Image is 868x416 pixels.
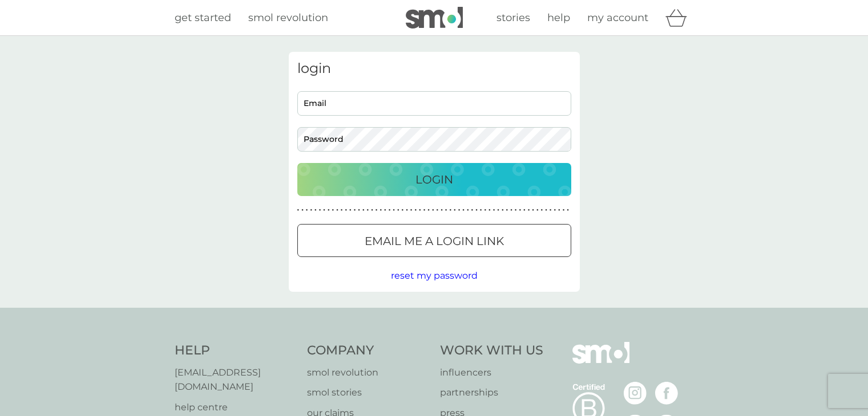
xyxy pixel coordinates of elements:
p: ● [306,207,308,213]
p: ● [301,207,304,213]
p: ● [445,207,447,213]
p: ● [488,207,491,213]
img: visit the smol Instagram page [624,382,647,405]
p: ● [506,207,508,213]
a: smol stories [307,385,429,400]
p: ● [519,207,521,213]
a: help [547,10,570,26]
p: ● [414,207,417,213]
p: ● [384,207,386,213]
p: ● [502,207,504,213]
span: smol revolution [248,11,328,24]
p: ● [371,207,373,213]
p: ● [328,207,330,213]
p: ● [341,207,343,213]
p: ● [528,207,530,213]
p: ● [567,207,569,213]
a: my account [587,10,648,26]
p: ● [297,207,300,213]
p: Login [415,170,453,189]
p: ● [493,207,495,213]
p: ● [419,207,421,213]
h4: Work With Us [440,342,543,360]
p: ● [497,207,499,213]
p: ● [545,207,547,213]
h3: login [297,60,571,77]
p: ● [515,207,517,213]
p: ● [467,207,469,213]
p: ● [432,207,434,213]
p: ● [336,207,338,213]
p: ● [449,207,451,213]
p: ● [376,207,378,213]
p: ● [454,207,456,213]
img: smol [572,342,629,381]
p: ● [441,207,443,213]
p: ● [410,207,413,213]
span: get started [175,11,231,24]
p: ● [362,207,365,213]
p: ● [563,207,565,213]
span: reset my password [391,270,478,281]
span: my account [587,11,648,24]
p: ● [523,207,526,213]
a: stories [496,10,530,26]
a: partnerships [440,385,543,400]
h4: Company [307,342,429,360]
p: ● [349,207,352,213]
img: smol [406,7,463,28]
p: ● [406,207,408,213]
a: help centre [175,400,296,415]
p: ● [541,207,543,213]
p: ● [332,207,334,213]
img: visit the smol Facebook page [655,382,678,405]
p: ● [484,207,486,213]
p: ● [345,207,347,213]
div: basket [665,6,694,29]
span: stories [496,11,530,24]
h4: Help [175,342,296,360]
button: Login [297,163,571,196]
p: ● [393,207,395,213]
p: ● [536,207,539,213]
a: smol revolution [248,10,328,26]
p: ● [323,207,325,213]
p: ● [389,207,391,213]
a: [EMAIL_ADDRESS][DOMAIN_NAME] [175,365,296,394]
p: ● [402,207,404,213]
button: Email me a login link [297,224,571,257]
a: smol revolution [307,365,429,380]
p: ● [427,207,430,213]
p: ● [558,207,560,213]
p: ● [475,207,478,213]
p: ● [532,207,534,213]
button: reset my password [391,268,478,283]
a: influencers [440,365,543,380]
span: help [547,11,570,24]
p: ● [380,207,382,213]
p: Email me a login link [365,232,504,250]
p: ● [480,207,482,213]
p: ● [462,207,465,213]
p: ● [554,207,556,213]
p: ● [550,207,552,213]
p: ● [458,207,461,213]
p: ● [314,207,317,213]
p: ● [358,207,360,213]
p: ● [354,207,356,213]
a: get started [175,10,231,26]
p: ● [471,207,474,213]
p: ● [319,207,321,213]
p: ● [310,207,312,213]
p: ● [367,207,369,213]
p: ● [510,207,512,213]
p: ● [437,207,439,213]
p: ● [397,207,399,213]
p: ● [423,207,426,213]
